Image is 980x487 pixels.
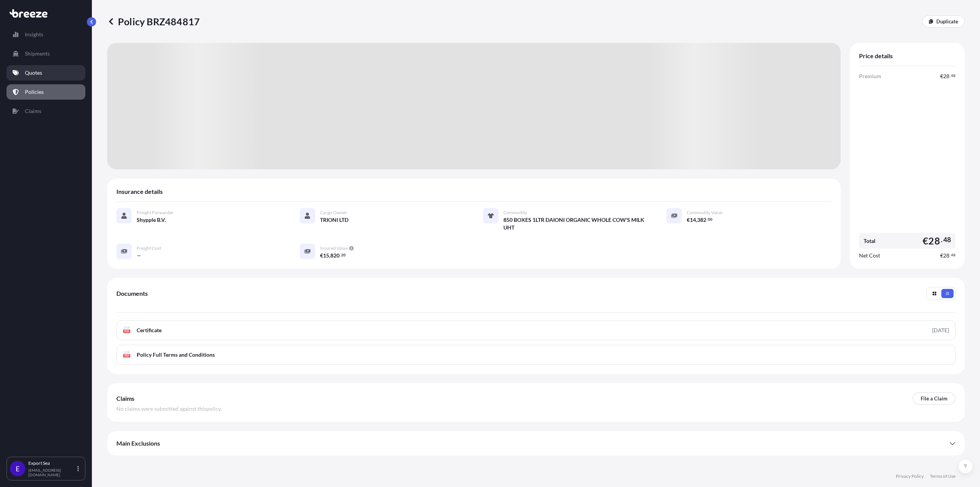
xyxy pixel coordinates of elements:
div: Main Exclusions [116,434,955,453]
span: 15 [323,253,329,258]
span: . [707,218,707,221]
p: Shipments [25,50,50,57]
span: Policy Full Terms and Conditions [137,351,215,359]
p: Policies [25,88,44,96]
a: PDFPolicy Full Terms and Conditions [116,345,955,365]
span: TRIONI LTD [320,216,348,224]
span: Price details [859,52,893,60]
span: € [320,253,323,258]
span: € [940,74,943,79]
a: Policies [7,84,85,100]
span: — [137,252,141,259]
span: 28 [943,253,949,258]
span: . [950,74,951,77]
span: , [696,217,697,223]
span: 820 [330,253,340,258]
span: 48 [951,74,955,77]
span: Shypple B.V. [137,216,166,224]
span: 20 [341,254,346,256]
p: Export Sea [28,460,76,466]
a: Claims [7,103,85,119]
span: Net Cost [859,252,880,259]
a: Shipments [7,46,85,61]
text: PDF [124,330,129,333]
span: 48 [943,238,951,242]
p: File a Claim [921,395,947,402]
span: Freight Forwarder [137,210,174,216]
span: Insurance details [116,188,163,195]
a: Duplicate [922,15,965,28]
p: Quotes [25,69,42,77]
a: Insights [7,27,85,42]
text: PDF [124,354,129,357]
span: Claims [116,395,134,402]
span: Main Exclusions [116,439,160,447]
span: Insured Value [320,245,348,251]
span: € [940,253,943,258]
p: Duplicate [936,18,958,25]
span: Freight Cost [137,245,161,251]
span: Premium [859,72,881,80]
p: [EMAIL_ADDRESS][DOMAIN_NAME] [28,468,76,477]
span: € [923,236,928,246]
span: Commodity [503,210,527,216]
p: Claims [25,107,41,115]
span: E [16,465,20,472]
a: Quotes [7,65,85,80]
span: . [340,254,341,256]
span: . [941,238,942,242]
span: € [687,217,690,223]
a: PDFCertificate[DATE] [116,320,955,340]
span: Documents [116,290,148,297]
span: No claims were submitted against this policy . [116,405,222,413]
span: 382 [697,217,706,223]
span: 28 [943,74,949,79]
a: Privacy Policy [896,473,924,479]
span: , [329,253,330,258]
span: 850 BOXES 1LTR DAIONI ORGANIC WHOLE COW'S MILK UHT [503,216,648,231]
span: . [950,254,951,256]
span: 28 [928,236,940,246]
p: Insights [25,31,43,38]
div: [DATE] [932,326,949,334]
a: File a Claim [913,392,955,405]
span: 14 [690,217,696,223]
span: Total [864,237,875,245]
span: Commodity Value [687,210,722,216]
span: 00 [708,218,712,221]
span: 48 [951,254,955,256]
p: Policy BRZ484817 [107,15,200,28]
span: Certificate [137,326,162,334]
a: Terms of Use [930,473,955,479]
span: Cargo Owner [320,210,347,216]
